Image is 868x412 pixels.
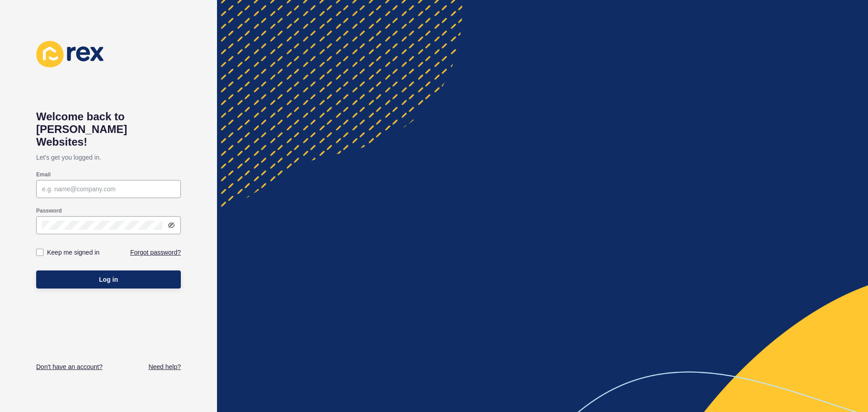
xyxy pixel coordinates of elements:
[36,362,103,371] a: Don't have an account?
[36,207,62,214] label: Password
[36,270,181,289] button: Log in
[42,185,175,194] input: e.g. name@company.com
[36,110,181,148] h1: Welcome back to [PERSON_NAME] Websites!
[47,248,99,257] label: Keep me signed in
[130,248,181,257] a: Forgot password?
[36,148,181,166] p: Let's get you logged in.
[148,362,181,371] a: Need help?
[36,171,51,178] label: Email
[99,275,118,284] span: Log in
